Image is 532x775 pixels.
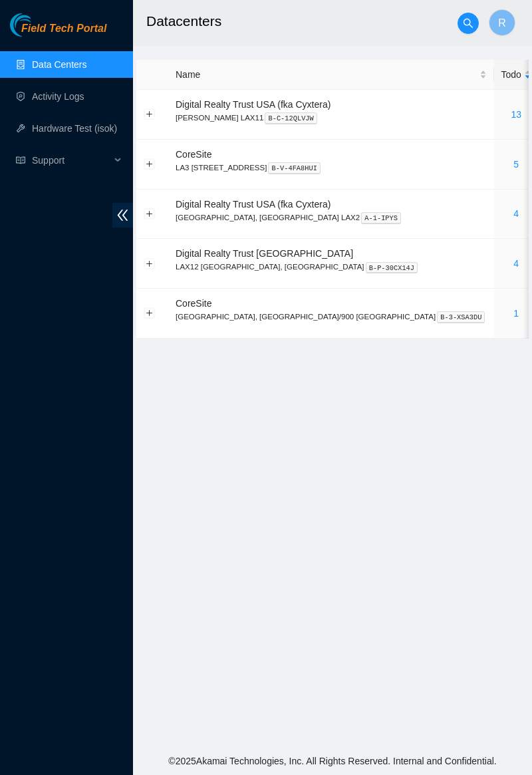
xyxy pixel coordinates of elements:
[32,123,117,134] a: Hardware Test (isok)
[361,212,401,224] kbd: A-1-IPYS
[32,147,110,174] span: Support
[21,23,106,35] span: Field Tech Portal
[176,248,353,259] span: Digital Realty Trust [GEOGRAPHIC_DATA]
[513,159,519,170] a: 5
[513,208,519,219] a: 4
[176,311,487,323] p: [GEOGRAPHIC_DATA], [GEOGRAPHIC_DATA]/900 [GEOGRAPHIC_DATA]
[144,258,155,269] button: Expand row
[176,99,331,110] span: Digital Realty Trust USA (fka Cyxtera)
[144,159,155,170] button: Expand row
[16,156,25,165] span: read
[112,203,133,228] span: double-left
[144,208,155,219] button: Expand row
[176,149,211,160] span: CoreSite
[176,212,487,224] p: [GEOGRAPHIC_DATA], [GEOGRAPHIC_DATA] LAX2
[32,59,86,70] a: Data Centers
[458,13,479,34] button: search
[513,258,519,269] a: 4
[176,199,331,210] span: Digital Realty Trust USA (fka Cyxtera)
[176,162,487,174] p: LA3 [STREET_ADDRESS]
[176,112,487,124] p: [PERSON_NAME] LAX11
[458,18,478,29] span: search
[176,261,487,273] p: LAX12 [GEOGRAPHIC_DATA], [GEOGRAPHIC_DATA]
[513,308,519,319] a: 1
[10,13,67,37] img: Akamai Technologies
[144,308,155,319] button: Expand row
[144,109,155,120] button: Expand row
[10,24,106,41] a: Akamai TechnologiesField Tech Portal
[32,91,84,102] a: Activity Logs
[265,112,317,124] kbd: B-C-12QLVJW
[511,109,521,120] a: 13
[176,298,211,309] span: CoreSite
[268,162,321,174] kbd: B-V-4FA8HUI
[133,747,532,775] footer: © 2025 Akamai Technologies, Inc. All Rights Reserved. Internal and Confidential.
[498,15,506,31] span: R
[489,9,515,36] button: R
[437,311,485,323] kbd: B-3-XSA3DU
[366,262,418,274] kbd: B-P-30CX14J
